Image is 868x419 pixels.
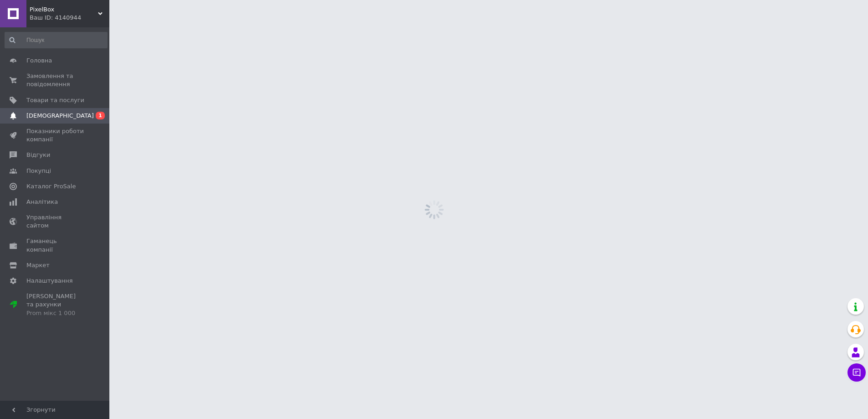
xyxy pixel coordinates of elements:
[26,57,52,65] span: Головна
[26,213,84,230] span: Управління сайтом
[96,112,105,119] span: 1
[26,127,84,144] span: Показники роботи компанії
[26,151,50,159] span: Відгуки
[5,32,108,48] input: Пошук
[26,182,76,191] span: Каталог ProSale
[26,277,73,285] span: Налаштування
[30,5,98,14] span: PixelBox
[26,292,84,317] span: [PERSON_NAME] та рахунки
[26,96,84,104] span: Товари та послуги
[26,198,58,206] span: Аналітика
[26,261,50,269] span: Маркет
[26,112,94,120] span: [DEMOGRAPHIC_DATA]
[30,14,109,22] div: Ваш ID: 4140944
[847,363,866,382] button: Чат з покупцем
[26,309,84,317] div: Prom мікс 1 000
[26,167,51,175] span: Покупці
[26,237,84,253] span: Гаманець компанії
[26,72,84,88] span: Замовлення та повідомлення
